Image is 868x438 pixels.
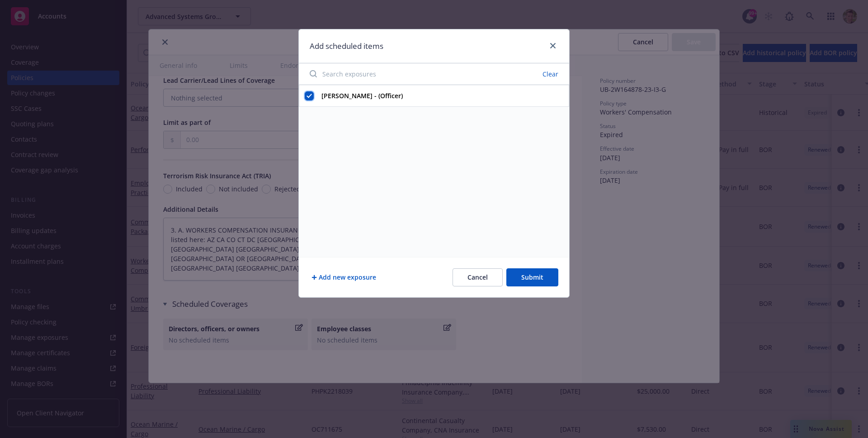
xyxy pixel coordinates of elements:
button: Clear [537,68,564,81]
input: Search exposures [304,65,456,83]
button: Cancel [453,268,503,286]
h1: Add scheduled items [310,40,383,52]
strong: [PERSON_NAME] - (Officer) [321,91,403,100]
button: Add new exposure [310,268,378,286]
button: Submit [506,268,558,286]
a: close [547,40,558,51]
